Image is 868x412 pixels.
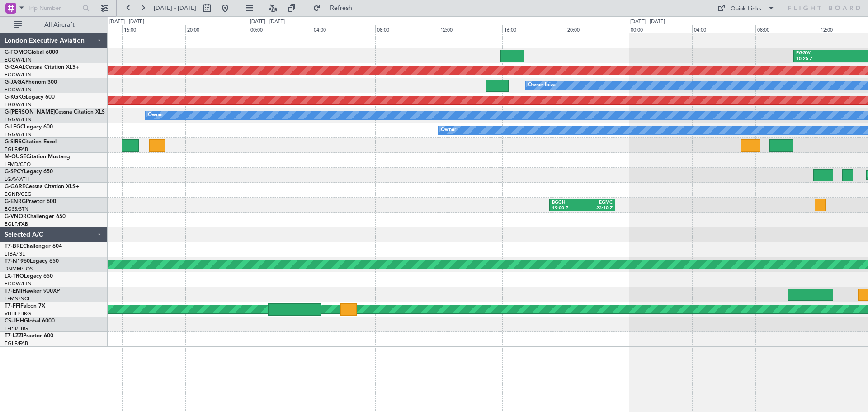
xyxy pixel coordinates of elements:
[796,56,849,62] div: 10:25 Z
[5,199,26,204] span: G-ENRG
[122,25,185,33] div: 16:00
[375,25,439,33] div: 08:00
[5,154,70,160] a: M-OUSECitation Mustang
[5,80,57,85] a: G-JAGAPhenom 300
[5,289,60,294] a: T7-EMIHawker 900XP
[5,50,58,55] a: G-FOMOGlobal 6000
[5,333,23,339] span: T7-LZZI
[5,169,24,175] span: G-SPCY
[5,221,28,227] a: EGLF/FAB
[5,131,32,138] a: EGGW/LTN
[5,86,32,93] a: EGGW/LTN
[249,25,312,33] div: 00:00
[322,5,360,11] span: Refresh
[5,176,29,183] a: LGAV/ATH
[5,199,56,204] a: G-ENRGPraetor 600
[5,154,26,160] span: M-OUSE
[731,5,761,14] div: Quick Links
[5,333,53,339] a: T7-LZZIPraetor 600
[5,244,23,249] span: T7-BRE
[5,318,55,324] a: CS-JHHGlobal 6000
[5,340,28,347] a: EGLF/FAB
[10,18,98,32] button: All Aircraft
[5,191,32,198] a: EGNR/CEG
[5,184,25,189] span: G-GARE
[796,50,849,57] div: EGGW
[5,109,105,115] a: G-[PERSON_NAME]Cessna Citation XLS
[109,18,144,26] div: [DATE] - [DATE]
[5,244,62,249] a: T7-BREChallenger 604
[5,214,66,219] a: G-VNORChallenger 650
[5,274,24,279] span: LX-TRO
[312,25,375,33] div: 04:00
[24,22,95,28] span: All Aircraft
[5,169,53,175] a: G-SPCYLegacy 650
[630,18,665,26] div: [DATE] - [DATE]
[5,184,79,189] a: G-GARECessna Citation XLS+
[528,79,556,92] div: Owner Ibiza
[309,1,363,15] button: Refresh
[5,50,28,55] span: G-FOMO
[712,1,779,15] button: Quick Links
[502,25,566,33] div: 16:00
[629,25,692,33] div: 00:00
[5,325,28,332] a: LFPB/LBG
[582,199,613,206] div: EGMC
[5,139,22,145] span: G-SIRS
[441,123,456,137] div: Owner
[552,205,582,212] div: 19:00 Z
[5,280,32,287] a: EGGW/LTN
[5,146,28,153] a: EGLF/FAB
[5,65,79,70] a: G-GAALCessna Citation XLS+
[5,80,25,85] span: G-JAGA
[148,109,163,122] div: Owner
[5,95,55,100] a: G-KGKGLegacy 600
[5,259,59,264] a: T7-N1960Legacy 650
[582,205,613,212] div: 23:10 Z
[5,265,33,272] a: DNMM/LOS
[5,71,32,78] a: EGGW/LTN
[5,259,30,264] span: T7-N1960
[692,25,755,33] div: 04:00
[250,18,285,26] div: [DATE] - [DATE]
[5,274,53,279] a: LX-TROLegacy 650
[5,289,22,294] span: T7-EMI
[5,95,26,100] span: G-KGKG
[5,310,31,317] a: VHHH/HKG
[28,1,80,15] input: Trip Number
[5,57,32,63] a: EGGW/LTN
[5,109,55,115] span: G-[PERSON_NAME]
[5,161,31,168] a: LFMD/CEQ
[566,25,629,33] div: 20:00
[755,25,819,33] div: 08:00
[5,295,31,302] a: LFMN/NCE
[5,318,24,324] span: CS-JHH
[552,199,582,206] div: BGGH
[5,101,32,108] a: EGGW/LTN
[5,139,57,145] a: G-SIRSCitation Excel
[439,25,502,33] div: 12:00
[5,124,24,130] span: G-LEGC
[5,116,32,123] a: EGGW/LTN
[5,206,28,213] a: EGSS/STN
[185,25,249,33] div: 20:00
[5,214,27,219] span: G-VNOR
[5,124,53,130] a: G-LEGCLegacy 600
[5,303,20,309] span: T7-FFI
[5,65,25,70] span: G-GAAL
[5,251,25,257] a: LTBA/ISL
[154,4,196,12] span: [DATE] - [DATE]
[5,303,45,309] a: T7-FFIFalcon 7X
